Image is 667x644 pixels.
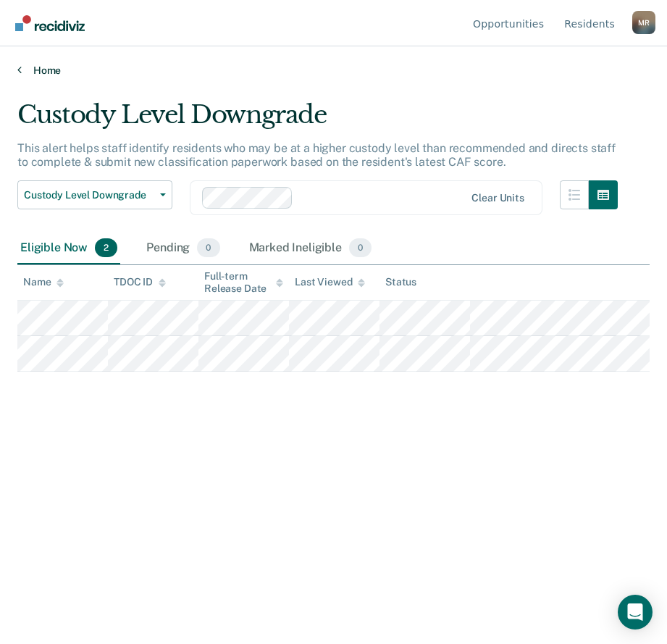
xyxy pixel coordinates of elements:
[471,192,524,204] div: Clear units
[204,270,283,295] div: Full-term Release Date
[114,276,166,288] div: TDOC ID
[15,15,85,31] img: Recidiviz
[385,276,416,288] div: Status
[143,233,222,264] div: Pending0
[17,100,618,141] div: Custody Level Downgrade
[17,180,172,209] button: Custody Level Downgrade
[17,64,650,77] a: Home
[197,238,219,257] span: 0
[17,233,120,264] div: Eligible Now2
[632,11,655,34] button: Profile dropdown button
[95,238,117,257] span: 2
[17,141,616,169] p: This alert helps staff identify residents who may be at a higher custody level than recommended a...
[23,276,64,288] div: Name
[246,233,375,264] div: Marked Ineligible0
[618,595,653,630] div: Open Intercom Messenger
[24,189,154,201] span: Custody Level Downgrade
[632,11,655,34] div: M R
[295,276,365,288] div: Last Viewed
[349,238,372,257] span: 0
